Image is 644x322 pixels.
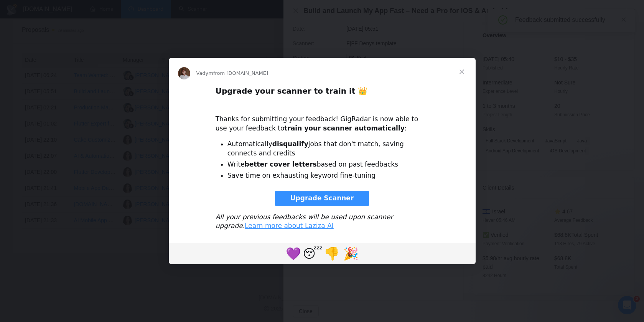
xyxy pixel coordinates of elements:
[324,246,339,261] span: 👎
[213,70,268,76] span: from [DOMAIN_NAME]
[227,140,429,158] li: Automatically jobs that don't match, saving connects and credits
[341,244,361,263] span: tada reaction
[284,244,303,263] span: purple heart reaction
[322,244,341,263] span: 1 reaction
[227,160,429,169] li: Write based on past feedbacks
[196,70,213,76] span: Vadym
[286,246,301,261] span: 💜
[303,244,322,263] span: sleeping reaction
[343,246,359,261] span: 🎉
[448,58,476,86] span: Close
[290,194,354,202] span: Upgrade Scanner
[272,140,308,148] b: disqualify
[216,86,368,96] b: Upgrade your scanner to train it 👑
[284,124,405,132] b: train your scanner automatically
[275,191,369,206] a: Upgrade Scanner
[216,213,393,230] i: All your previous feedbacks will be used upon scanner upgrade.
[245,222,334,230] a: Learn more about Laziza AI
[178,67,190,79] img: Profile image for Vadym
[216,106,429,133] div: Thanks for submitting your feedback! GigRadar is now able to use your feedback to :
[227,171,429,180] li: Save time on exhausting keyword fine-tuning
[245,160,317,168] b: better cover letters
[303,246,323,261] span: 😴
